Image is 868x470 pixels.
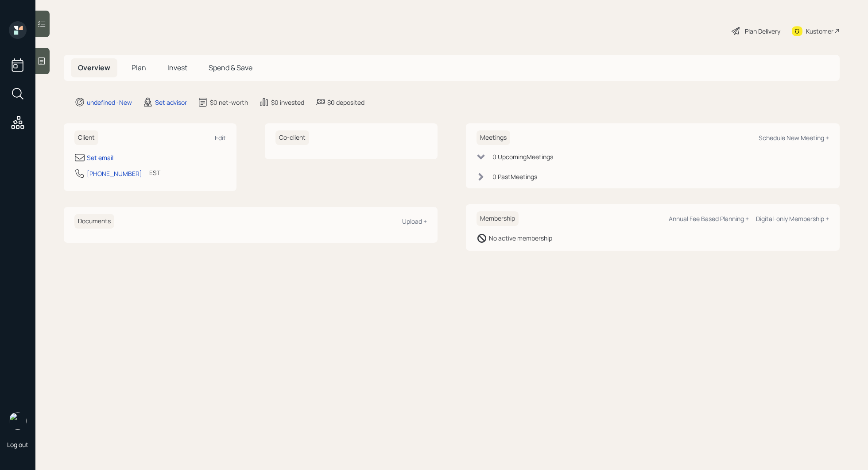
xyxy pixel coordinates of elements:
[209,63,252,73] span: Spend & Save
[327,98,364,107] div: $0 deposited
[87,153,113,162] div: Set email
[271,98,304,107] div: $0 invested
[210,98,248,107] div: $0 net-worth
[7,440,28,449] div: Log out
[275,130,309,145] h6: Co-client
[78,63,110,73] span: Overview
[806,27,833,36] div: Kustomer
[759,134,829,142] div: Schedule New Meeting +
[167,63,187,73] span: Invest
[74,214,114,229] h6: Documents
[215,134,226,142] div: Edit
[477,130,510,145] h6: Meetings
[477,211,519,226] h6: Membership
[87,98,132,107] div: undefined · New
[74,130,98,145] h6: Client
[87,169,142,178] div: [PHONE_NUMBER]
[9,412,27,430] img: retirable_logo.png
[492,152,553,161] div: 0 Upcoming Meeting s
[756,214,829,223] div: Digital-only Membership +
[402,217,427,225] div: Upload +
[149,168,160,177] div: EST
[132,63,146,73] span: Plan
[155,98,187,107] div: Set advisor
[492,172,537,181] div: 0 Past Meeting s
[669,214,749,223] div: Annual Fee Based Planning +
[489,233,552,243] div: No active membership
[745,27,780,36] div: Plan Delivery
